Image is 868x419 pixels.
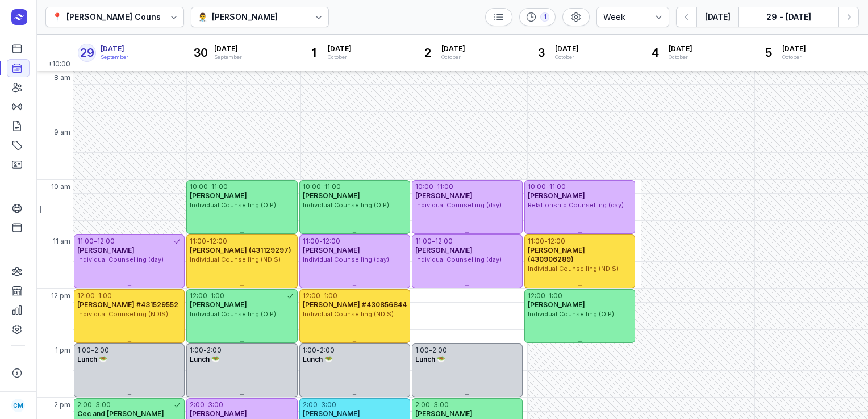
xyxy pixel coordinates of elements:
div: 2:00 [94,346,109,355]
div: 12:00 [77,291,95,300]
span: 10 am [51,182,70,191]
span: Relationship Counselling (day) [528,201,624,209]
span: Individual Counselling (NDIS) [190,255,281,263]
div: 1 [305,44,323,62]
div: 4 [646,44,664,62]
span: 12 pm [51,291,70,300]
div: - [433,182,437,191]
div: - [92,400,95,409]
div: - [316,346,320,355]
span: [PERSON_NAME] [415,191,473,200]
span: [PERSON_NAME] (430906289) [528,246,585,263]
span: Individual Counselling (day) [415,255,502,263]
div: 2:00 [320,346,335,355]
span: 11 am [53,237,70,246]
span: Individual Counselling (NDIS) [303,310,394,318]
div: 3 [532,44,550,62]
button: 29 - [DATE] [738,7,838,27]
span: Lunch 🥗 [415,355,445,363]
div: 11:00 [549,182,566,191]
div: 1:00 [303,346,316,355]
span: Individual Counselling (O.P) [528,310,614,318]
div: 👨‍⚕️ [198,10,207,24]
div: - [544,237,548,246]
div: 29 [78,44,96,62]
div: 12:00 [435,237,453,246]
div: 📍 [52,10,62,24]
div: - [545,291,549,300]
div: 12:00 [303,291,320,300]
div: 1:00 [77,346,91,355]
span: 2 pm [54,400,70,409]
span: Cec and [PERSON_NAME] [77,409,164,418]
div: 12:00 [548,237,565,246]
div: 1:00 [324,291,337,300]
div: October [782,53,806,61]
span: Individual Counselling (NDIS) [77,310,168,318]
div: 2:00 [303,400,318,409]
span: [PERSON_NAME] [303,246,360,254]
div: [PERSON_NAME] [212,10,278,24]
div: 1 [540,12,549,22]
span: CM [13,399,23,412]
div: - [318,400,321,409]
div: 2:00 [190,400,205,409]
div: - [546,182,549,191]
div: 1:00 [211,291,224,300]
div: 11:00 [211,182,228,191]
span: [PERSON_NAME] [303,191,360,200]
div: October [669,53,692,61]
span: [PERSON_NAME] [528,191,585,200]
div: 10:00 [528,182,546,191]
div: 11:00 [415,237,432,246]
div: 2:00 [207,346,222,355]
div: - [319,237,323,246]
div: 12:00 [97,237,115,246]
span: +10:00 [48,60,73,71]
div: September [101,53,128,61]
span: Individual Counselling (day) [77,255,164,263]
div: 10:00 [190,182,208,191]
div: 3:00 [95,400,111,409]
div: - [203,346,207,355]
span: Lunch 🥗 [190,355,220,363]
button: [DATE] [696,7,738,27]
div: 2:00 [77,400,92,409]
div: 1:00 [549,291,562,300]
span: [PERSON_NAME] (431129297) [190,246,291,254]
div: 3:00 [321,400,336,409]
span: Lunch 🥗 [303,355,333,363]
div: 5 [759,44,778,62]
div: 1:00 [415,346,429,355]
span: [PERSON_NAME] [303,409,360,418]
div: 11:00 [77,237,94,246]
div: - [205,400,208,409]
div: 11:00 [528,237,544,246]
div: October [328,53,352,61]
span: Individual Counselling (O.P) [190,310,276,318]
div: 2:00 [432,346,447,355]
div: 1:00 [190,346,203,355]
div: October [555,53,579,61]
div: - [206,237,210,246]
div: - [94,237,97,246]
span: [DATE] [214,44,242,53]
span: [PERSON_NAME] [190,191,247,200]
span: [DATE] [328,44,352,53]
span: [PERSON_NAME] [77,246,135,254]
div: 12:00 [323,237,340,246]
span: [PERSON_NAME] [415,246,473,254]
span: [PERSON_NAME] #430856844 [303,300,407,309]
div: October [441,53,465,61]
div: - [95,291,98,300]
div: - [207,291,211,300]
div: 2:00 [415,400,430,409]
div: 12:00 [528,291,545,300]
div: - [430,400,433,409]
div: 30 [191,44,210,62]
span: 1 pm [55,346,70,355]
div: - [432,237,435,246]
span: [DATE] [101,44,128,53]
div: 12:00 [210,237,227,246]
div: - [429,346,432,355]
